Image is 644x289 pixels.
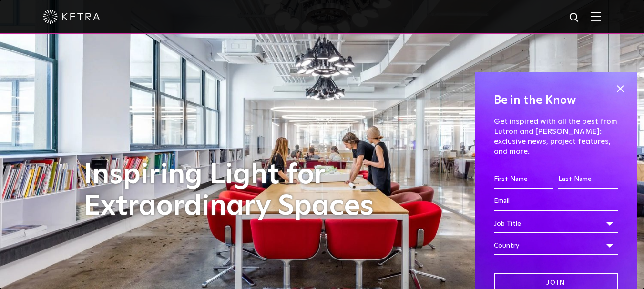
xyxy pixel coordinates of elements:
input: First Name [494,170,553,189]
p: Get inspired with all the best from Lutron and [PERSON_NAME]: exclusive news, project features, a... [494,117,618,156]
div: Country [494,237,618,255]
img: search icon [569,12,581,24]
div: Job Title [494,215,618,233]
h1: Inspiring Light for Extraordinary Spaces [84,159,394,222]
h4: Be in the Know [494,91,618,110]
img: Hamburger%20Nav.svg [591,12,601,21]
img: ketra-logo-2019-white [43,10,100,24]
input: Email [494,192,618,210]
input: Last Name [558,170,618,189]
